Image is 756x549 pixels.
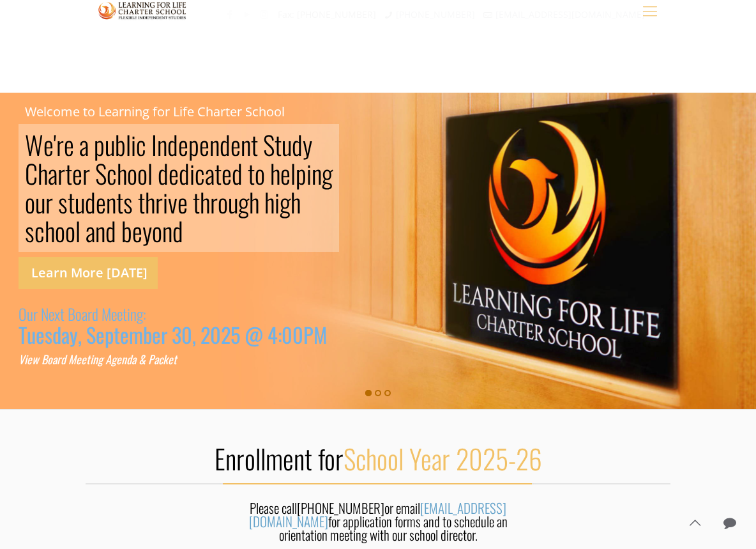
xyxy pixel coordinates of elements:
[64,130,74,159] div: e
[79,130,89,159] div: a
[306,159,312,188] div: i
[82,301,87,327] div: a
[49,301,54,327] div: e
[280,159,291,188] div: e
[25,159,38,188] div: C
[19,301,327,343] a: Our Next Board Meeting: Tuesday, September 30, 2025 @ 4:00PM
[57,159,65,188] div: r
[145,188,155,217] div: h
[162,217,172,245] div: n
[120,327,129,343] div: e
[209,130,220,159] div: n
[60,301,64,327] div: t
[344,438,542,478] span: School Year 2025-26
[292,130,303,159] div: d
[264,188,275,217] div: h
[36,327,45,343] div: e
[93,352,98,367] div: n
[263,130,275,159] div: S
[27,352,32,367] div: e
[24,352,27,367] div: i
[172,217,183,245] div: d
[54,130,56,159] div: '
[157,130,167,159] div: n
[95,217,105,245] div: n
[126,352,132,367] div: d
[138,188,145,217] div: t
[54,301,60,327] div: x
[142,217,152,245] div: y
[86,217,95,245] div: a
[33,301,38,327] div: r
[87,301,92,327] div: r
[282,130,292,159] div: u
[143,301,146,327] div: :
[19,327,27,343] div: T
[121,217,132,245] div: b
[268,327,278,343] div: 4
[221,327,231,343] div: 2
[158,352,163,367] div: c
[25,130,43,159] div: W
[107,159,117,188] div: c
[178,188,188,217] div: e
[231,130,241,159] div: e
[70,327,78,343] div: y
[126,130,131,159] div: l
[123,301,127,327] div: t
[86,352,90,367] div: t
[303,327,314,343] div: P
[82,159,90,188] div: r
[152,327,161,343] div: e
[98,352,103,367] div: g
[45,188,53,217] div: r
[322,159,333,188] div: g
[161,327,167,343] div: r
[75,301,82,327] div: o
[215,159,222,188] div: t
[86,327,96,343] div: S
[148,352,154,367] div: P
[251,130,258,159] div: t
[168,352,173,367] div: e
[32,352,39,367] div: w
[200,188,210,217] div: h
[232,159,243,188] div: d
[117,159,127,188] div: h
[280,188,291,217] div: g
[137,301,143,327] div: g
[130,301,137,327] div: n
[151,130,157,159] div: I
[210,188,218,217] div: r
[137,159,147,188] div: o
[296,159,306,188] div: p
[96,188,106,217] div: e
[312,159,322,188] div: n
[45,327,52,343] div: s
[111,301,117,327] div: e
[681,509,708,536] a: Back to top icon
[114,327,120,343] div: t
[56,130,64,159] div: r
[132,352,136,367] div: a
[105,130,115,159] div: u
[43,130,54,159] div: e
[75,217,80,245] div: l
[218,188,228,217] div: o
[152,217,162,245] div: o
[25,105,285,119] rs-layer: Welcome to Learning for Life Charter School
[52,352,57,367] div: a
[85,188,96,217] div: d
[129,327,143,343] div: m
[292,327,303,343] div: 0
[94,130,105,159] div: p
[181,327,192,343] div: 0
[136,130,146,159] div: c
[81,352,86,367] div: e
[105,352,111,367] div: A
[227,501,529,548] div: Please call or email for application forms and to schedule an orientation meeting with our school...
[45,217,55,245] div: h
[139,352,146,367] div: &
[57,352,61,367] div: r
[111,352,116,367] div: g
